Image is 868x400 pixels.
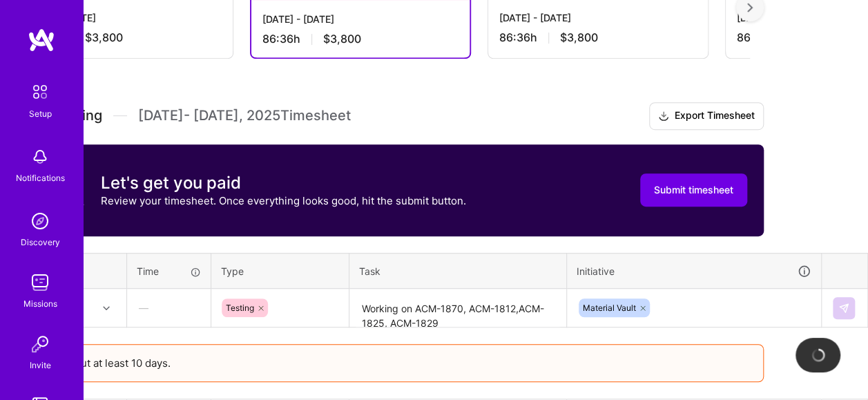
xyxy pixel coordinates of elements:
th: Type [211,253,349,289]
button: Export Timesheet [649,102,764,130]
div: 86:36 h [24,30,222,45]
span: $3,800 [85,30,123,45]
button: Submit timesheet [640,173,747,207]
div: — [128,289,210,326]
div: [DATE] - [DATE] [499,10,697,25]
span: Submit timesheet [654,183,733,197]
i: icon Download [658,109,669,124]
img: setup [26,77,55,106]
span: Testing [226,303,254,313]
div: null [833,297,856,319]
img: right [747,3,753,12]
div: [DATE] - [DATE] [24,10,222,25]
div: Discovery [21,235,60,249]
span: Material Vault [583,303,636,313]
img: discovery [26,207,54,235]
img: logo [28,28,55,53]
div: 86:36 h [262,32,459,46]
div: Invite [30,358,51,372]
span: $3,800 [323,32,361,46]
span: [DATE] - [DATE] , 2025 Timesheet [138,107,351,124]
div: Notifications [16,171,65,185]
div: Missions [23,296,57,311]
th: Task [349,253,567,289]
div: 86:36 h [499,30,697,45]
img: bell [26,143,54,171]
img: Submit [838,303,849,314]
div: Initiative [577,263,811,279]
img: Invite [26,330,54,358]
img: teamwork [26,269,54,296]
span: $3,800 [560,30,598,45]
textarea: Working on ACM-1870, ACM-1812,ACM-1825, ACM-1829 [351,290,565,327]
h3: Let's get you paid [101,173,466,193]
div: Please fill out at least 10 days. [12,344,764,382]
div: Time [137,264,201,278]
p: Review your timesheet. Once everything looks good, hit the submit button. [101,193,466,208]
img: loading [809,346,827,363]
div: [DATE] - [DATE] [262,12,459,26]
i: icon Chevron [103,305,110,312]
div: Setup [29,106,52,121]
